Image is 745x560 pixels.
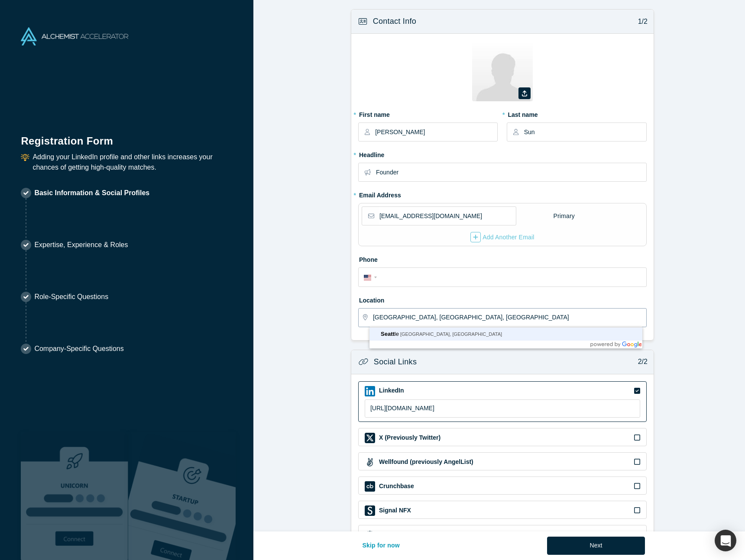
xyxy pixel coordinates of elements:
[128,432,236,560] img: Prism AI
[365,530,375,540] img: Website/Blog icon
[34,344,123,354] p: Company-Specific Questions
[358,188,401,200] label: Email Address
[553,209,575,224] div: Primary
[470,232,535,243] button: Add Another Email
[358,293,647,305] label: Location
[358,525,647,543] div: Website/Blog iconWebsite/Blog
[358,148,647,160] label: Headline
[381,331,395,337] span: Seatt
[21,432,128,560] img: Robust Technologies
[365,386,375,396] img: LinkedIn icon
[358,501,647,519] div: Signal NFX iconSignal NFX
[358,476,647,495] div: Crunchbase iconCrunchbase
[32,152,232,173] p: Adding your LinkedIn profile and other links increases your chances of getting high-quality matches.
[381,331,400,337] span: le
[365,481,375,492] img: Crunchbase icon
[633,357,648,367] p: 2/2
[374,356,417,368] h3: Social Links
[378,433,441,442] label: X (Previously Twitter)
[353,537,409,555] button: Skip for now
[547,537,645,555] button: Next
[358,428,647,446] div: X (Previously Twitter) iconX (Previously Twitter)
[34,188,149,198] p: Basic Information & Social Profiles
[378,530,417,539] label: Website/Blog
[34,292,108,302] p: Role-Specific Questions
[373,309,646,327] input: Enter a location
[365,433,375,443] img: X (Previously Twitter) icon
[376,163,646,181] input: Partner, CEO
[365,457,375,467] img: Wellfound (previously AngelList) icon
[400,331,502,337] span: [GEOGRAPHIC_DATA], [GEOGRAPHIC_DATA]
[472,41,533,101] img: Profile user default
[378,386,404,395] label: LinkedIn
[358,381,647,422] div: LinkedIn iconLinkedIn
[378,506,411,515] label: Signal NFX
[378,457,473,467] label: Wellfound (previously AngelList)
[365,505,375,516] img: Signal NFX icon
[34,240,128,250] p: Expertise, Experience & Roles
[358,107,498,119] label: First name
[507,107,646,119] label: Last name
[21,124,232,149] h1: Registration Form
[378,482,414,491] label: Crunchbase
[373,16,416,27] h3: Contact Info
[633,16,648,27] p: 1/2
[358,252,647,264] label: Phone
[470,232,534,242] div: Add Another Email
[21,27,128,45] img: Alchemist Accelerator Logo
[358,452,647,470] div: Wellfound (previously AngelList) iconWellfound (previously AngelList)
